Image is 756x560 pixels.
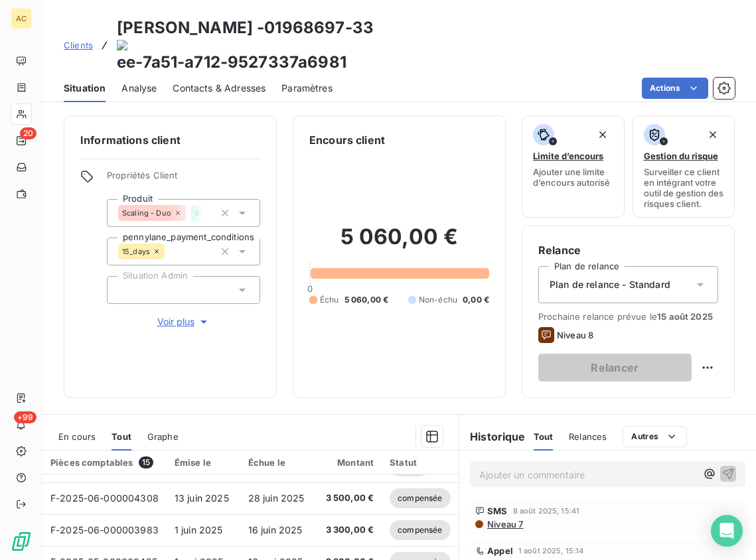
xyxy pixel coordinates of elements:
span: Immersion - 15 Mai 2025 [195,209,262,217]
span: Niveau 7 [486,519,523,529]
img: actions-icon.png [117,40,374,50]
span: Échu [320,294,339,306]
div: AC [11,8,32,29]
h6: Encours client [309,132,385,148]
span: 1 août 2025, 15:14 [518,547,584,555]
input: Ajouter une valeur [118,284,129,296]
span: Appel [487,545,513,556]
span: 3 300,00 € [321,524,374,537]
span: 16 juin 2025 [248,524,303,535]
div: Pièces comptables [50,456,159,468]
span: Niveau 8 [557,330,593,340]
span: compensée [390,488,450,508]
span: Contacts & Adresses [173,82,265,95]
button: Autres [623,426,687,447]
span: Non-échu [419,294,457,306]
span: Graphe [147,431,179,442]
span: Surveiller ce client en intégrant votre outil de gestion des risques client. [644,167,724,209]
button: Voir plus [107,315,260,329]
span: 15_days [122,247,150,255]
button: Actions [642,78,708,99]
span: 3 500,00 € [321,492,374,505]
input: Ajouter une valeur [204,207,214,219]
span: Paramètres [281,82,333,95]
span: 28 juin 2025 [248,492,305,504]
span: Limite d’encours [533,151,603,161]
span: 15 août 2025 [657,311,713,322]
span: 8 août 2025, 15:41 [513,507,580,515]
span: Plan de relance - Standard [550,278,670,291]
span: 1 juin 2025 [175,524,223,535]
span: 0 [307,283,313,294]
span: F-2025-06-000003983 [50,524,159,535]
div: Open Intercom Messenger [711,515,743,547]
span: En cours [58,431,96,442]
span: 5 060,00 € [344,294,389,306]
span: 15 [139,456,153,468]
span: Relances [569,431,607,442]
div: Statut [390,457,450,468]
a: 20 [11,130,31,151]
a: Clients [64,38,93,52]
button: Relancer [538,354,692,382]
div: Échue le [248,457,306,468]
span: Analyse [121,82,157,95]
span: Propriétés Client [107,170,260,188]
span: Gestion du risque [644,151,718,161]
div: Émise le [175,457,232,468]
button: Limite d’encoursAjouter une limite d’encours autorisé [522,115,625,218]
span: Clients [64,40,93,50]
img: Logo LeanPay [11,531,32,552]
h6: Relance [538,242,718,258]
span: +99 [14,411,37,423]
h6: Historique [459,429,526,445]
span: F-2025-06-000004308 [50,492,159,504]
span: SMS [487,506,507,516]
span: Prochaine relance prévue le [538,311,718,322]
span: 13 juin 2025 [175,492,229,504]
h3: [PERSON_NAME] - ee-7a51-a712-9527337a6981 [117,16,374,74]
div: Montant [321,457,374,468]
span: Tout [112,431,131,442]
span: Scaling - Duo [122,209,171,217]
span: Voir plus [157,315,210,328]
button: Gestion du risqueSurveiller ce client en intégrant votre outil de gestion des risques client. [633,115,735,218]
span: compensée [390,520,450,540]
span: Situation [64,82,106,95]
span: Ajouter une limite d’encours autorisé [533,167,613,188]
input: Ajouter une valeur [165,245,175,257]
onoff-telecom-ce-phone-number-wrapper: 01968697-33 [264,18,374,37]
span: Tout [534,431,554,442]
span: 20 [20,127,37,139]
span: 0,00 € [463,294,489,306]
h2: 5 060,00 € [309,224,489,263]
h6: Informations client [80,132,260,148]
